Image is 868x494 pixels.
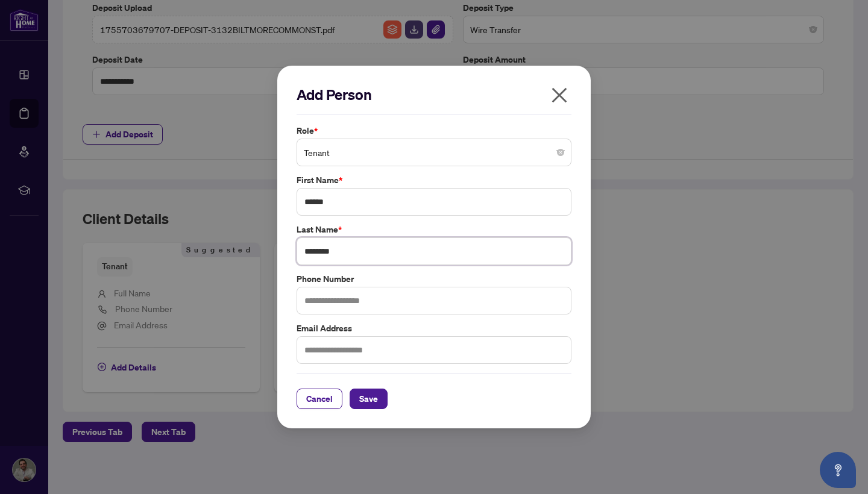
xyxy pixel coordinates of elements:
[297,322,571,335] label: Email Address
[359,389,378,408] span: Save
[304,141,564,164] span: Tenant
[350,389,388,409] button: Save
[297,272,571,286] label: Phone Number
[297,223,571,236] label: Last Name
[557,149,564,156] span: close-circle
[297,124,571,137] label: Role
[297,174,571,187] label: First Name
[306,389,333,408] span: Cancel
[297,85,571,104] h2: Add Person
[550,86,569,105] span: close
[297,389,342,409] button: Cancel
[820,452,856,488] button: Open asap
